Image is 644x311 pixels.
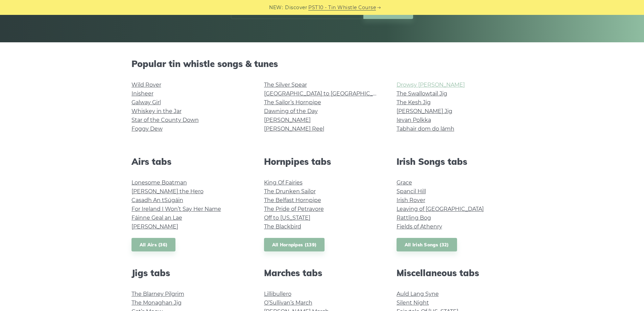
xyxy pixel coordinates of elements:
a: The Blarney Pilgrim [132,291,184,297]
h2: Popular tin whistle songs & tunes [132,59,513,69]
a: Whiskey in the Jar [132,108,182,114]
a: Ievan Polkka [397,117,431,123]
a: Casadh An tSúgáin [132,197,183,203]
a: Tabhair dom do lámh [397,126,454,132]
a: Grace [397,179,412,186]
a: Off to [US_STATE] [264,215,310,221]
span: Discover [285,4,307,12]
a: Drowsy [PERSON_NAME] [397,82,465,88]
a: The Pride of Petravore [264,206,324,212]
a: O’Sullivan’s March [264,299,312,306]
a: Silent Night [397,299,429,306]
a: The Monaghan Jig [132,299,182,306]
a: Inisheer [132,90,153,97]
a: Rattling Bog [397,215,431,221]
a: Lonesome Boatman [132,179,187,186]
a: Foggy Dew [132,126,163,132]
h2: Airs tabs [132,156,248,167]
a: The Blackbird [264,223,301,230]
a: Irish Rover [397,197,425,203]
a: The Kesh Jig [397,99,431,106]
a: Fáinne Geal an Lae [132,215,182,221]
h2: Hornpipes tabs [264,156,380,167]
a: Galway Girl [132,99,161,106]
a: All Hornpipes (139) [264,238,325,252]
a: The Swallowtail Jig [397,90,447,97]
a: [PERSON_NAME] the Hero [132,188,204,195]
a: For Ireland I Won’t Say Her Name [132,206,221,212]
a: The Sailor’s Hornpipe [264,99,321,106]
a: Lillibullero [264,291,291,297]
a: The Drunken Sailor [264,188,316,195]
a: Wild Rover [132,82,161,88]
a: Leaving of [GEOGRAPHIC_DATA] [397,206,484,212]
a: [GEOGRAPHIC_DATA] to [GEOGRAPHIC_DATA] [264,90,389,97]
a: All Irish Songs (32) [397,238,457,252]
a: Dawning of the Day [264,108,318,114]
a: [PERSON_NAME] [132,223,178,230]
h2: Marches tabs [264,268,380,278]
a: Fields of Athenry [397,223,442,230]
a: [PERSON_NAME] Jig [397,108,452,114]
a: Star of the County Down [132,117,199,123]
h2: Miscellaneous tabs [397,268,513,278]
a: [PERSON_NAME] Reel [264,126,324,132]
a: All Airs (36) [132,238,176,252]
a: Auld Lang Syne [397,291,439,297]
a: PST10 - Tin Whistle Course [308,4,376,12]
h2: Jigs tabs [132,268,248,278]
a: Spancil Hill [397,188,426,195]
a: [PERSON_NAME] [264,117,311,123]
a: The Silver Spear [264,82,307,88]
a: King Of Fairies [264,179,303,186]
span: NEW: [269,4,283,12]
a: The Belfast Hornpipe [264,197,321,203]
h2: Irish Songs tabs [397,156,513,167]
